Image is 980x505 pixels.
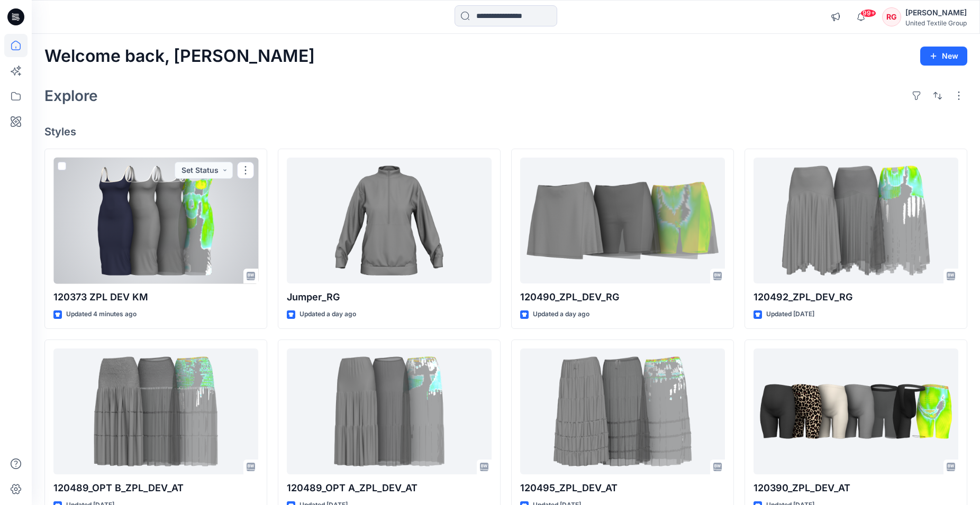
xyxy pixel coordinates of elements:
[520,348,725,475] a: 120495_ZPL_DEV_AT
[754,348,958,475] a: 120390_ZPL_DEV_AT
[533,309,589,320] p: Updated a day ago
[920,47,967,66] button: New
[44,47,315,66] h2: Welcome back, [PERSON_NAME]
[44,87,98,104] h2: Explore
[66,309,137,320] p: Updated 4 minutes ago
[53,481,258,495] p: 120489_OPT B_ZPL_DEV_AT
[53,348,258,475] a: 120489_OPT B_ZPL_DEV_AT
[53,290,258,305] p: 120373 ZPL DEV KM
[520,290,725,305] p: 120490_ZPL_DEV_RG
[754,158,958,284] a: 120492_ZPL_DEV_RG
[287,481,492,495] p: 120489_OPT A_ZPL_DEV_AT
[300,309,356,320] p: Updated a day ago
[882,7,901,26] div: RG
[53,158,258,284] a: 120373 ZPL DEV KM
[44,125,967,138] h4: Styles
[520,158,725,284] a: 120490_ZPL_DEV_RG
[287,348,492,475] a: 120489_OPT A_ZPL_DEV_AT
[287,290,492,305] p: Jumper_RG
[754,481,958,495] p: 120390_ZPL_DEV_AT
[905,19,967,27] div: United Textile Group
[905,6,967,19] div: [PERSON_NAME]
[766,309,814,320] p: Updated [DATE]
[287,158,492,284] a: Jumper_RG
[520,481,725,495] p: 120495_ZPL_DEV_AT
[860,9,876,17] span: 99+
[754,290,958,305] p: 120492_ZPL_DEV_RG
